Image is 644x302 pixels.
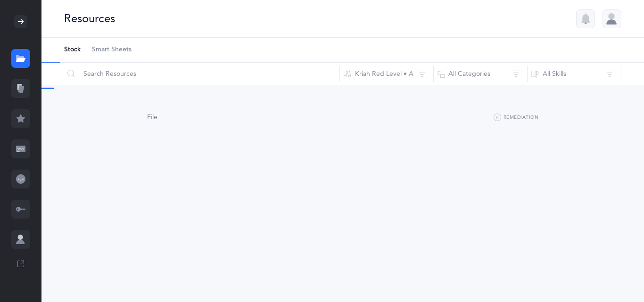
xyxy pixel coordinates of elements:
span: File [147,114,157,121]
div: Resources [64,11,115,26]
button: All Skills [527,63,621,85]
button: All Categories [433,63,528,85]
button: Kriah Red Level • A [339,63,434,85]
span: Smart Sheets [92,45,132,55]
input: Search Resources [64,63,340,85]
button: Remediation [494,112,538,123]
